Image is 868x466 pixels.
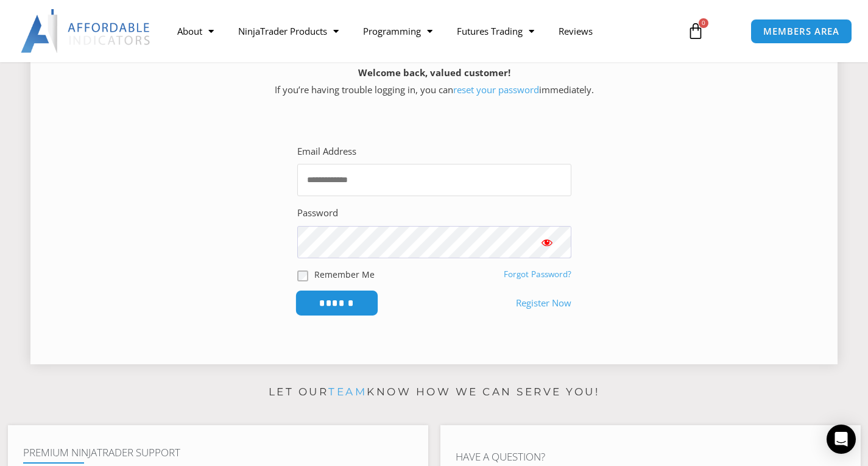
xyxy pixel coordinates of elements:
button: Show password [523,226,571,258]
p: If you’re having trouble logging in, you can immediately. [52,65,816,99]
a: Register Now [516,295,571,312]
a: team [328,386,367,398]
a: Reviews [546,17,605,45]
nav: Menu [165,17,677,45]
span: MEMBERS AREA [763,27,839,36]
a: MEMBERS AREA [750,19,852,44]
a: Futures Trading [445,17,546,45]
a: 0 [669,13,722,49]
img: LogoAI | Affordable Indicators – NinjaTrader [21,9,152,53]
span: 0 [699,18,708,28]
label: Remember Me [314,268,375,281]
a: Programming [351,17,445,45]
strong: Welcome back, valued customer! [358,66,510,79]
a: reset your password [453,83,539,96]
a: NinjaTrader Products [226,17,351,45]
label: Password [297,205,338,222]
h4: Premium NinjaTrader Support [23,447,413,459]
div: Open Intercom Messenger [827,425,856,454]
a: Forgot Password? [504,269,571,280]
a: About [165,17,226,45]
h4: Have A Question? [456,451,845,463]
label: Email Address [297,143,356,160]
p: Let our know how we can serve you! [8,383,861,402]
